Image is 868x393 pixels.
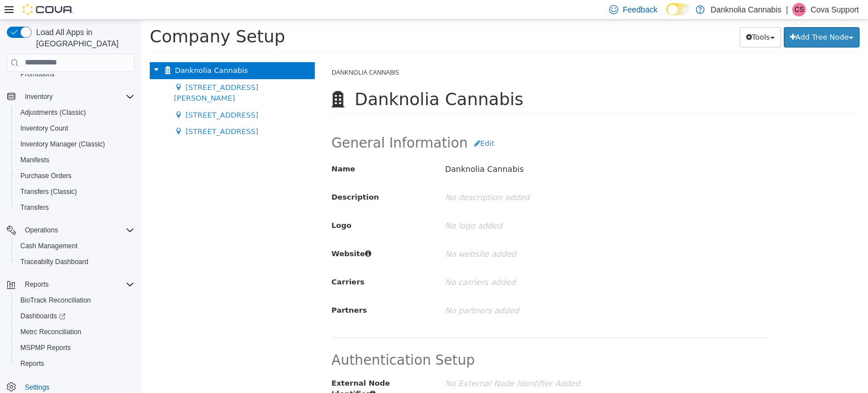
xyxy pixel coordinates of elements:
a: Metrc Reconciliation [16,325,86,339]
a: Promotions [16,67,59,81]
img: Cova [23,4,73,15]
span: Dashboards [20,312,66,321]
a: Traceabilty Dashboard [16,255,93,269]
a: Reports [16,357,49,370]
span: CS [795,3,804,16]
button: MSPMP Reports [11,340,139,356]
span: Adjustments (Classic) [20,108,86,117]
a: Inventory Count [16,122,73,135]
button: Cash Management [11,238,139,254]
span: External Node Identifier [190,359,249,379]
span: MSPMP Reports [20,343,71,352]
span: Inventory Manager (Classic) [16,137,134,151]
span: Purchase Orders [20,171,72,180]
a: Purchase Orders [16,169,76,183]
span: Reports [16,357,134,370]
span: BioTrack Reconciliation [16,293,134,307]
span: Purchase Orders [16,169,134,183]
a: MSPMP Reports [16,341,75,355]
span: [STREET_ADDRESS] [44,107,117,116]
span: Partners [190,286,226,295]
a: Cash Management [16,239,82,253]
button: Promotions [11,66,139,82]
span: Inventory Manager (Classic) [20,140,105,149]
span: Promotions [20,70,55,79]
span: Website [190,230,230,238]
span: Transfers (Classic) [20,187,77,196]
button: Adjustments (Classic) [11,105,139,120]
p: No logo added [303,196,589,216]
button: Transfers (Classic) [11,184,139,200]
span: Danknolia Cannabis [190,48,258,57]
button: Reports [11,356,139,372]
span: Dashboards [16,309,134,323]
span: Reports [20,359,44,368]
p: No website added [303,224,589,244]
span: Metrc Reconciliation [16,325,134,339]
span: BioTrack Reconciliation [20,296,91,305]
button: Transfers [11,200,139,215]
a: Dashboards [11,308,139,324]
span: Transfers [16,201,134,214]
span: [STREET_ADDRESS] [44,91,117,100]
button: Purchase Orders [11,168,139,184]
span: MSPMP Reports [16,341,134,355]
a: Adjustments (Classic) [16,106,90,119]
span: Inventory Count [20,124,68,133]
span: Metrc Reconciliation [20,327,81,336]
h2: Authentication Setup [190,333,628,348]
p: Danknolia Cannabis [303,140,589,159]
button: Metrc Reconciliation [11,324,139,340]
span: Traceabilty Dashboard [20,257,88,266]
span: Promotions [16,67,134,81]
span: Transfers (Classic) [16,185,134,198]
a: Dashboards [16,309,70,323]
span: Traceabilty Dashboard [16,255,134,269]
div: Cova Support [792,3,806,16]
button: Reports [2,277,139,292]
button: Add Tree Node [643,7,718,28]
p: No External Node Identifier Added [303,354,589,374]
span: Operations [20,223,134,237]
a: Transfers (Classic) [16,185,81,198]
p: Cova Support [810,3,859,16]
span: Danknolia Cannabis [33,46,106,55]
span: Cash Management [20,241,77,251]
span: Logo [190,201,210,210]
a: Inventory Manager (Classic) [16,137,110,151]
h2: General Information [190,114,628,134]
span: Inventory [25,92,53,101]
span: Danknolia Cannabis [214,70,383,89]
a: BioTrack Reconciliation [16,293,96,307]
p: No carriers added [303,253,589,273]
span: Operations [25,226,58,235]
span: Reports [20,278,134,291]
button: Manifests [11,152,139,168]
p: No partners added [303,281,589,301]
span: Inventory Count [16,122,134,135]
span: Manifests [16,153,134,167]
span: Reports [25,280,49,289]
span: [STREET_ADDRESS][PERSON_NAME] [33,63,117,83]
button: Operations [20,223,63,237]
span: Adjustments (Classic) [16,106,134,119]
span: Inventory [20,90,134,103]
button: Tools [598,7,640,28]
span: Feedback [623,4,657,15]
input: Dark Mode [666,3,690,15]
span: Load All Apps in [GEOGRAPHIC_DATA] [32,27,134,49]
span: Settings [25,383,49,392]
button: Traceabilty Dashboard [11,254,139,270]
button: Operations [2,222,139,238]
a: Transfers [16,201,53,214]
button: Inventory [2,89,139,105]
button: BioTrack Reconciliation [11,292,139,308]
button: Inventory Manager (Classic) [11,136,139,152]
p: | [786,3,788,16]
span: Transfers [20,203,49,212]
span: Description [190,173,238,182]
p: No description added [303,168,589,188]
button: Reports [20,278,53,291]
button: Inventory Count [11,120,139,136]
